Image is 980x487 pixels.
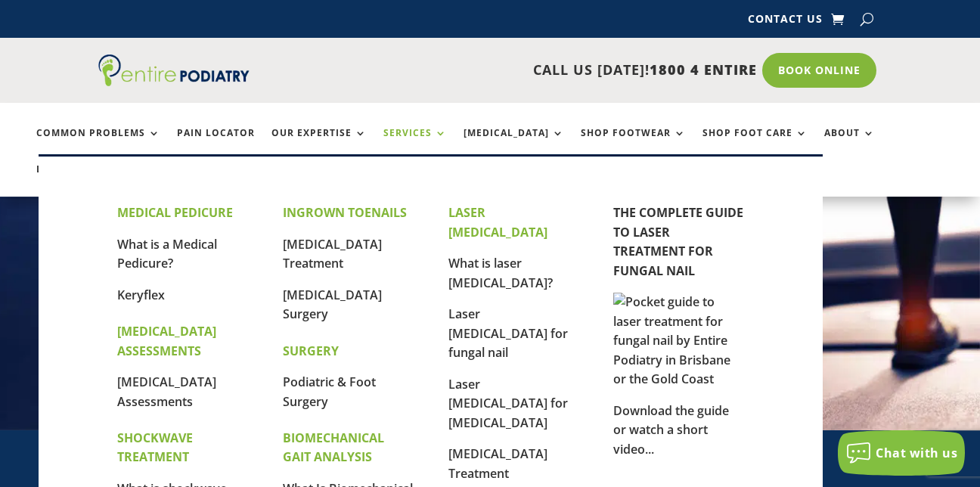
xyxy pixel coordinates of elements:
span: Chat with us [876,445,957,461]
a: Locations [36,164,112,197]
a: [MEDICAL_DATA] Assessments [117,374,216,410]
strong: BIOMECHANICAL GAIT ANALYSIS [283,430,384,466]
a: Keryflex [117,287,165,303]
a: [MEDICAL_DATA] Treatment [283,236,382,272]
a: Download the guide or watch a short video... [613,402,729,458]
a: Laser [MEDICAL_DATA] for fungal nail [448,306,568,361]
img: Pocket guide to laser treatment for fungal nail by Entire Podiatry in Brisbane or the Gold Coast [613,293,744,389]
a: Common Problems [36,128,160,160]
img: logo (1) [98,54,250,86]
strong: MEDICAL PEDICURE [117,204,233,221]
a: About [824,128,875,160]
strong: SHOCKWAVE TREATMENT [117,430,193,466]
a: Laser [MEDICAL_DATA] for [MEDICAL_DATA] [448,376,568,431]
a: Services [383,128,447,160]
a: What is a Medical Pedicure? [117,236,217,272]
a: Pain Locator [177,128,255,160]
strong: SURGERY [283,343,339,359]
a: Our Expertise [271,128,367,160]
a: [MEDICAL_DATA] [464,128,564,160]
a: [MEDICAL_DATA] Surgery [283,287,382,323]
a: Contact Us [748,14,823,30]
a: Shop Foot Care [702,128,808,160]
strong: INGROWN TOENAILS [283,204,407,221]
a: THE COMPLETE GUIDE TO LASER TREATMENT FOR FUNGAL NAIL [613,204,743,279]
button: Chat with us [838,430,965,476]
p: CALL US [DATE]! [274,60,757,80]
a: Shop Footwear [581,128,686,160]
a: Entire Podiatry [98,74,250,89]
strong: [MEDICAL_DATA] ASSESSMENTS [117,323,216,359]
a: Podiatric & Foot Surgery [283,374,376,410]
a: What is laser [MEDICAL_DATA]? [448,255,553,291]
a: Book Online [762,53,876,88]
strong: LASER [MEDICAL_DATA] [448,204,547,240]
span: 1800 4 ENTIRE [650,60,757,79]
